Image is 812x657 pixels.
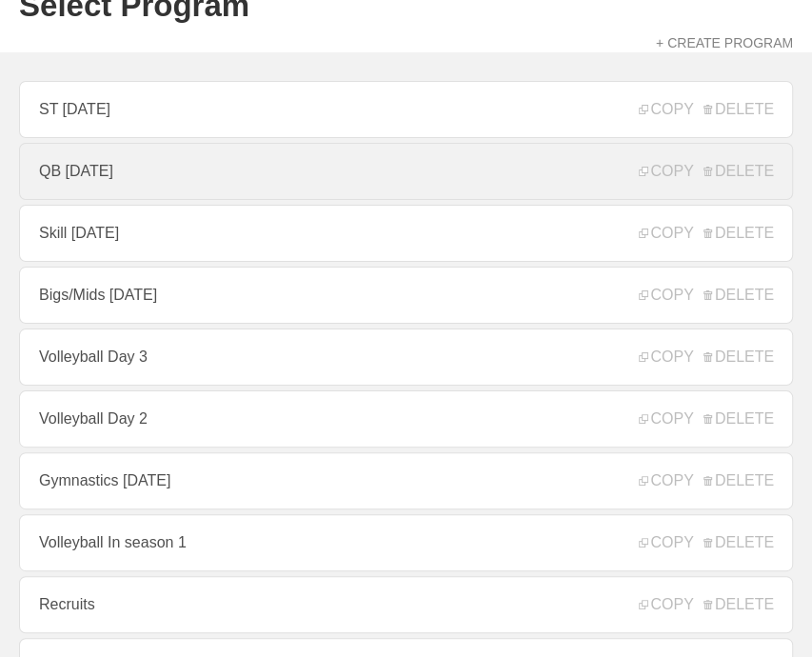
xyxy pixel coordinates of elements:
[703,534,774,551] span: DELETE
[639,287,693,304] span: COPY
[19,576,793,633] a: Recruits
[19,205,793,262] a: Skill [DATE]
[703,163,774,180] span: DELETE
[639,534,693,551] span: COPY
[639,472,693,489] span: COPY
[717,566,812,657] iframe: Chat Widget
[639,348,693,366] span: COPY
[19,390,793,448] a: Volleyball Day 2
[703,596,774,613] span: DELETE
[656,35,793,50] a: + CREATE PROGRAM
[703,225,774,242] span: DELETE
[19,328,793,386] a: Volleyball Day 3
[703,348,774,366] span: DELETE
[19,143,793,200] a: QB [DATE]
[639,410,693,428] span: COPY
[703,410,774,428] span: DELETE
[639,596,693,613] span: COPY
[19,81,793,138] a: ST [DATE]
[639,163,693,180] span: COPY
[19,267,793,324] a: Bigs/Mids [DATE]
[703,472,774,489] span: DELETE
[639,101,693,118] span: COPY
[639,225,693,242] span: COPY
[19,514,793,571] a: Volleyball In season 1
[703,101,774,118] span: DELETE
[19,452,793,509] a: Gymnastics [DATE]
[703,287,774,304] span: DELETE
